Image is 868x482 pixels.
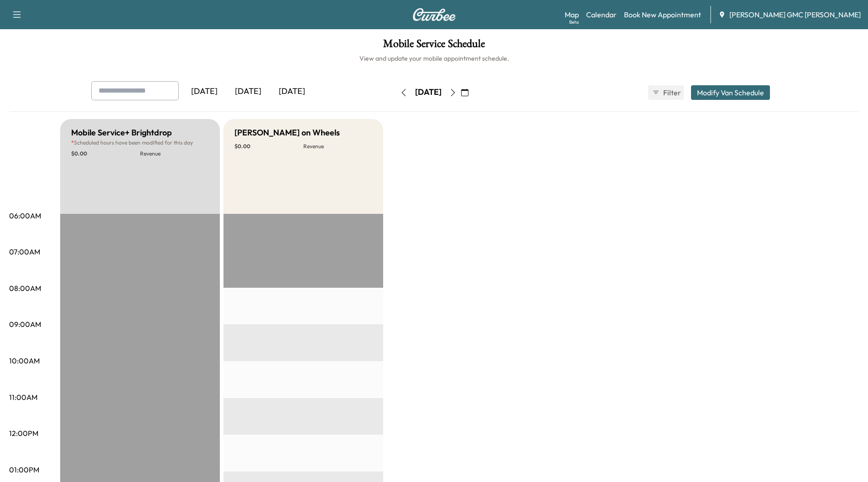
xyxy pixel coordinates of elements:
[9,319,41,330] p: 09:00AM
[586,9,617,20] a: Calendar
[9,392,37,403] p: 11:00AM
[182,81,226,102] div: [DATE]
[569,19,579,26] div: Beta
[691,85,770,100] button: Modify Van Schedule
[226,81,270,102] div: [DATE]
[140,150,209,157] p: Revenue
[303,143,372,150] p: Revenue
[412,8,456,21] img: Curbee Logo
[415,87,442,98] div: [DATE]
[9,38,859,54] h1: Mobile Service Schedule
[565,9,579,20] a: MapBeta
[71,139,209,146] p: Scheduled hours have been modified for this day
[9,355,40,366] p: 10:00AM
[71,126,172,139] h5: Mobile Service+ Brightdrop
[9,246,40,257] p: 07:00AM
[9,283,41,294] p: 08:00AM
[9,54,859,63] h6: View and update your mobile appointment schedule.
[729,9,861,20] span: [PERSON_NAME] GMC [PERSON_NAME]
[270,81,314,102] div: [DATE]
[9,210,41,221] p: 06:00AM
[648,85,684,100] button: Filter
[234,126,340,139] h5: [PERSON_NAME] on Wheels
[234,143,303,150] p: $ 0.00
[624,9,701,20] a: Book New Appointment
[9,464,39,475] p: 01:00PM
[71,150,140,157] p: $ 0.00
[9,428,38,439] p: 12:00PM
[663,87,680,98] span: Filter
